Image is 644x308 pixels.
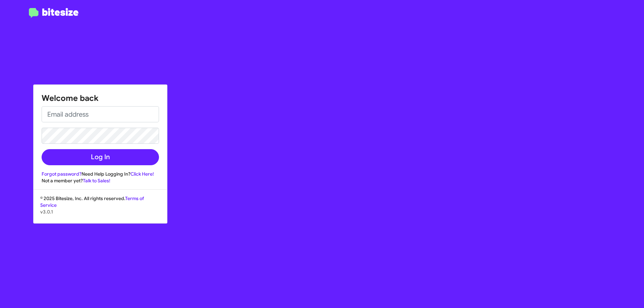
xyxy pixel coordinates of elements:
a: Click Here! [130,171,154,177]
div: Not a member yet? [42,177,159,184]
input: Email address [42,106,159,122]
div: © 2025 Bitesize, Inc. All rights reserved. [34,195,167,223]
div: Need Help Logging In? [42,171,159,177]
a: Forgot password? [42,171,82,177]
p: v3.0.1 [40,208,160,215]
a: Talk to Sales! [83,178,110,184]
button: Log In [42,149,159,165]
h1: Welcome back [42,93,159,104]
